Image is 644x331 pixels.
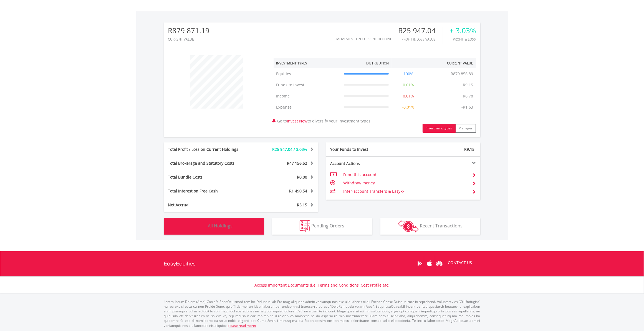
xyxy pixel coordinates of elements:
[392,79,425,91] td: 0.01%
[337,37,396,41] div: Movement on Current Holdings:
[435,255,444,272] a: Huawei
[272,218,372,235] button: Pending Orders
[255,282,390,288] a: Access Important Documents (i.e. Terms and Conditions, Cost Profile etc)
[164,202,254,208] div: Net Accrual
[311,223,344,229] span: Pending Orders
[366,61,389,66] div: Distribution
[287,118,308,124] a: Invest Now
[343,179,468,187] td: Withdraw money
[228,323,256,328] a: please read more:
[300,220,310,232] img: pending_instructions-wht.png
[415,255,425,272] a: Google Play
[392,91,425,102] td: 0.01%
[164,299,480,328] p: Lorem Ipsum Dolors (Ame) Con a/e SeddOeiusmod tem InciDiduntut Lab Etd mag aliquaen admin veniamq...
[164,161,254,166] div: Total Brokerage and Statutory Costs
[274,68,341,79] td: Equities
[423,124,456,133] button: Investment types
[164,218,264,235] button: All Holdings
[398,220,419,232] img: transactions-zar-wht.png
[450,27,476,35] div: + 3.03%
[460,91,476,102] td: R6.78
[297,202,307,207] span: R5.15
[168,27,210,35] div: R879 871.19
[326,161,403,166] div: Account Actions
[380,218,480,235] button: Recent Transactions
[444,255,476,270] a: CONTACT US
[450,37,476,41] div: Profit & Loss
[343,187,468,195] td: Inter-account Transfers & EasyFx
[297,174,307,180] span: R0.00
[272,147,307,152] span: R25 947.04 / 3.03%
[289,188,307,194] span: R1 490.54
[164,251,196,276] a: EasyEquities
[208,223,233,229] span: All Holdings
[425,255,435,272] a: Apple
[274,58,341,68] th: Investment Types
[164,174,254,180] div: Total Bundle Costs
[455,124,476,133] button: Manager
[164,147,254,152] div: Total Profit / Loss on Current Holdings
[398,37,443,41] div: Profit & Loss Value
[420,223,463,229] span: Recent Transactions
[287,161,307,166] span: R47 156.52
[392,102,425,113] td: -0.01%
[392,68,425,79] td: 100%
[464,147,475,152] span: R9.15
[269,52,480,133] div: Go to to diversify your investment types.
[425,58,476,68] th: Current Value
[164,188,254,194] div: Total Interest on Free Cash
[343,170,468,179] td: Fund this account
[274,79,341,91] td: Funds to Invest
[459,102,476,113] td: -R1.63
[274,102,341,113] td: Expense
[195,220,207,232] img: holdings-wht.png
[326,147,403,152] div: Your Funds to Invest
[398,27,443,35] div: R25 947.04
[168,37,210,41] div: CURRENT VALUE
[274,91,341,102] td: Income
[460,79,476,91] td: R9.15
[448,68,476,79] td: R879 856.89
